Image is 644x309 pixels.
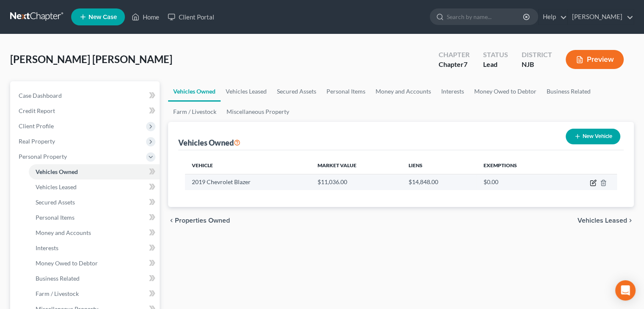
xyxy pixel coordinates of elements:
a: Client Portal [163,9,218,25]
a: Farm / Livestock [29,286,160,301]
span: [PERSON_NAME] [PERSON_NAME] [10,53,172,65]
td: $0.00 [477,174,558,190]
a: Miscellaneous Property [221,102,294,122]
a: [PERSON_NAME] [568,9,633,25]
a: Vehicles Owned [168,81,221,102]
a: Personal Items [29,210,160,225]
span: Business Related [36,275,80,282]
a: Vehicles Leased [221,81,272,102]
span: Secured Assets [36,199,75,206]
span: Properties Owned [175,217,230,224]
div: Status [483,50,508,60]
button: New Vehicle [566,129,620,144]
a: Money and Accounts [370,81,436,102]
a: Money Owed to Debtor [469,81,542,102]
button: chevron_left Properties Owned [168,217,230,224]
span: Case Dashboard [19,92,62,99]
a: Money and Accounts [29,225,160,240]
a: Secured Assets [272,81,321,102]
td: $14,848.00 [402,174,477,190]
th: Liens [402,157,477,174]
span: Vehicles Owned [36,168,78,175]
span: Interests [36,244,58,251]
th: Vehicle [185,157,311,174]
div: District [522,50,552,60]
a: Vehicles Leased [29,179,160,195]
a: Secured Assets [29,195,160,210]
div: Lead [483,60,508,69]
span: Personal Items [36,214,75,221]
a: Business Related [542,81,596,102]
input: Search by name... [447,9,524,25]
td: $11,036.00 [311,174,402,190]
span: Vehicles Leased [578,217,627,224]
span: Money and Accounts [36,229,91,236]
span: Client Profile [19,122,54,130]
div: Vehicles Owned [178,138,240,148]
span: 7 [464,60,467,68]
div: Chapter [439,60,470,69]
td: 2019 Chevrolet Blazer [185,174,311,190]
a: Home [127,9,163,25]
th: Market Value [311,157,402,174]
span: Credit Report [19,107,55,114]
a: Credit Report [12,103,160,119]
span: New Case [88,14,117,20]
a: Vehicles Owned [29,164,160,179]
a: Personal Items [321,81,370,102]
button: Preview [566,50,624,69]
a: Interests [436,81,469,102]
a: Case Dashboard [12,88,160,103]
div: Open Intercom Messenger [615,280,636,301]
a: Farm / Livestock [168,102,221,122]
button: Vehicles Leased chevron_right [578,217,634,224]
th: Exemptions [477,157,558,174]
a: Help [539,9,567,25]
a: Business Related [29,271,160,286]
a: Money Owed to Debtor [29,256,160,271]
a: Interests [29,240,160,256]
span: Vehicles Leased [36,183,77,190]
span: Real Property [19,138,55,145]
span: Personal Property [19,153,67,160]
div: Chapter [439,50,470,60]
i: chevron_right [627,217,634,224]
div: NJB [522,60,552,69]
i: chevron_left [168,217,175,224]
span: Farm / Livestock [36,290,79,297]
span: Money Owed to Debtor [36,259,98,267]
